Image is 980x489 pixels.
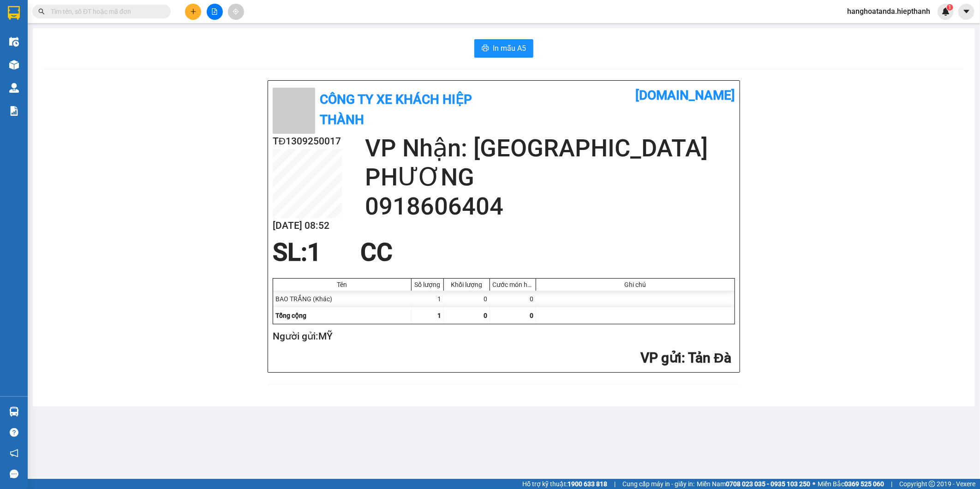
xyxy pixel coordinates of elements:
h2: [DATE] 08:52 [273,218,342,233]
input: Tìm tên, số ĐT hoặc mã đơn [51,6,160,17]
strong: 0708 023 035 - 0935 103 250 [726,480,810,488]
span: file-add [211,8,218,15]
span: message [10,470,18,478]
span: notification [10,449,18,458]
button: plus [185,4,201,20]
img: solution-icon [9,106,19,116]
div: Khối lượng [446,281,487,288]
sup: 1 [947,4,953,11]
div: Cước món hàng [492,281,533,288]
img: warehouse-icon [9,407,19,417]
div: 0 [490,291,536,307]
h2: VP Nhận: [GEOGRAPHIC_DATA] [365,134,735,163]
img: logo-vxr [8,6,20,20]
button: aim [228,4,244,20]
span: aim [233,8,239,15]
button: file-add [207,4,223,20]
img: icon-new-feature [942,7,950,16]
img: warehouse-icon [9,37,19,47]
h2: 0918606404 [365,192,735,221]
span: Hỗ trợ kỹ thuật: [522,479,607,489]
img: warehouse-icon [9,60,19,70]
h2: TĐ1309250017 [273,134,342,149]
div: Số lượng [414,281,441,288]
div: BAO TRẮNG (Khác) [273,291,412,307]
h2: : Tản Đà [273,349,731,368]
span: printer [482,44,489,53]
span: 0 [484,312,487,319]
span: | [891,479,892,489]
span: Miền Nam [697,479,810,489]
button: printerIn mẫu A5 [474,39,533,58]
span: plus [190,8,197,15]
strong: 1900 633 818 [568,480,607,488]
strong: 0369 525 060 [844,480,884,488]
img: warehouse-icon [9,83,19,93]
span: question-circle [10,428,18,437]
span: hanghoatanda.hiepthanh [840,6,938,17]
span: | [614,479,615,489]
span: ⚪️ [813,482,815,486]
span: 0 [530,312,533,319]
span: 1 [307,238,321,267]
div: Ghi chú [538,281,732,288]
b: [DOMAIN_NAME] [635,88,735,103]
span: search [38,8,45,15]
span: 1 [437,312,441,319]
h2: Người gửi: MỸ [273,329,731,344]
div: Tên [275,281,409,288]
b: Công Ty xe khách HIỆP THÀNH [320,92,472,127]
span: Miền Bắc [818,479,884,489]
div: CC [355,239,398,266]
span: SL: [273,238,307,267]
button: caret-down [958,4,974,20]
span: 1 [948,4,951,11]
div: 0 [444,291,490,307]
h2: PHƯƠNG [365,163,735,192]
span: In mẫu A5 [493,42,526,54]
span: Tổng cộng [275,312,306,319]
span: VP gửi [640,350,681,366]
div: 1 [412,291,444,307]
span: caret-down [962,7,971,16]
span: Cung cấp máy in - giấy in: [622,479,694,489]
span: copyright [929,481,935,487]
